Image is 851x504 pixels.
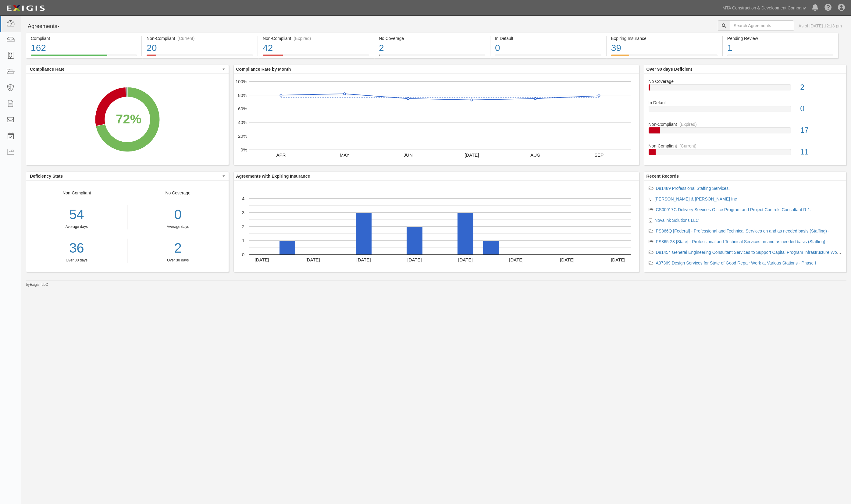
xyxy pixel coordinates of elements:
[679,143,696,149] div: (Current)
[242,252,244,257] text: 0
[132,224,224,229] div: Average days
[796,147,846,158] div: 11
[594,152,604,157] text: SEP
[796,82,846,93] div: 2
[404,152,412,157] text: JUN
[495,35,601,41] div: In Default
[340,152,349,157] text: MAY
[127,190,229,263] div: No Coverage
[242,196,244,201] text: 4
[458,257,472,262] text: [DATE]
[607,55,722,59] a: Expiring Insurance39
[242,224,244,229] text: 2
[796,103,846,114] div: 0
[730,20,794,31] input: Search Agreements
[656,261,816,265] a: A37369 Design Services for State of Good Repair Work at Various Stations - Phase I
[649,100,842,121] a: In Default0
[656,186,730,191] a: D81489 Professional Staffing Services.
[611,41,717,55] div: 39
[723,55,838,59] a: Pending Review1
[649,143,842,160] a: Non-Compliant(Current)11
[30,66,221,72] span: Compliance Rate
[465,152,479,157] text: [DATE]
[649,78,842,100] a: No Coverage2
[234,74,639,165] svg: A chart.
[242,210,244,215] text: 3
[147,41,253,55] div: 20
[655,197,737,201] a: [PERSON_NAME] & [PERSON_NAME] Inc
[240,147,247,152] text: 0%
[379,41,485,55] div: 2
[530,152,540,157] text: AUG
[31,35,137,41] div: Compliant
[26,282,48,287] small: by
[26,190,127,263] div: Non-Compliant
[356,257,371,262] text: [DATE]
[727,41,833,55] div: 1
[646,174,679,179] b: Recent Records
[679,121,697,127] div: (Expired)
[26,65,229,73] button: Compliance Rate
[26,172,229,180] button: Deficiency Stats
[799,23,842,29] div: As of [DATE] 12:13 pm
[31,41,137,55] div: 162
[238,133,247,139] text: 20%
[644,100,846,106] div: In Default
[238,106,247,111] text: 60%
[258,55,374,59] a: Non-Compliant(Expired)42
[644,78,846,84] div: No Coverage
[116,110,141,128] div: 72%
[263,35,369,41] div: Non-Compliant (Expired)
[719,2,809,14] a: MTA Construction & Development Company
[276,152,286,157] text: APR
[656,239,828,244] a: PS865-23 [State] - Professional and Technical Services on and as needed basis (Staffing) -
[26,55,141,59] a: Compliant162
[26,74,228,165] svg: A chart.
[26,258,127,263] div: Over 30 days
[374,55,490,59] a: No Coverage2
[235,79,247,84] text: 100%
[263,41,369,55] div: 42
[509,257,523,262] text: [DATE]
[656,207,811,212] a: CS00017C Delivery Services Office Program and Project Controls Consultant R-1.
[611,35,717,41] div: Expiring Insurance
[26,224,127,229] div: Average days
[30,173,221,179] span: Deficiency Stats
[5,3,47,14] img: logo-5460c22ac91f19d4615b14bd174203de0afe785f0fc80cf4dbbc73dc1793850b.png
[132,258,224,263] div: Over 30 days
[26,239,127,258] a: 36
[656,229,830,233] a: PS866Q [Federal] - Professional and Technical Services on and as needed basis (Staffing) -
[490,55,606,59] a: In Default0
[644,143,846,149] div: Non-Compliant
[656,250,842,255] a: D81454 General Engineering Consultant Services to Support Capital Program Infrastructure Work.
[727,35,833,41] div: Pending Review
[242,238,244,243] text: 1
[560,257,574,262] text: [DATE]
[142,55,258,59] a: Non-Compliant(Current)20
[294,35,311,41] div: (Expired)
[649,121,842,143] a: Non-Compliant(Expired)17
[655,218,699,223] a: Novalink Solutions LLC
[236,174,310,179] b: Agreements with Expiring Insurance
[255,257,269,262] text: [DATE]
[26,20,72,33] button: Agreements
[407,257,422,262] text: [DATE]
[379,35,485,41] div: No Coverage
[495,41,601,55] div: 0
[177,35,194,41] div: (Current)
[644,121,846,127] div: Non-Compliant
[238,120,247,125] text: 40%
[132,239,224,258] a: 2
[30,282,48,287] a: Exigis, LLC
[132,205,224,224] div: 0
[26,205,127,224] div: 54
[611,257,625,262] text: [DATE]
[234,181,639,272] svg: A chart.
[238,92,247,98] text: 80%
[824,4,832,12] i: Help Center - Complianz
[305,257,320,262] text: [DATE]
